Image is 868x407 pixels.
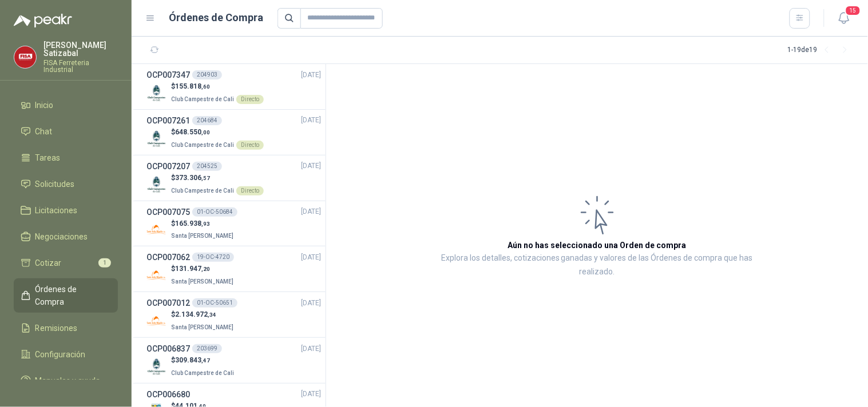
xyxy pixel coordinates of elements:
a: Licitaciones [14,199,118,221]
button: 15 [834,8,854,29]
span: Configuración [35,348,86,361]
img: Company Logo [146,311,167,331]
a: Inicio [14,94,118,116]
div: 204525 [192,162,222,171]
a: OCP00707501-OC-50684[DATE] Company Logo$165.938,93Santa [PERSON_NAME] [146,206,321,242]
span: [DATE] [301,70,321,81]
div: 204903 [192,70,222,79]
span: Inicio [35,99,54,111]
span: ,00 [201,129,210,135]
span: Remisiones [35,322,78,334]
h3: OCP007062 [146,251,190,264]
div: Directo [236,95,264,104]
a: Negociaciones [14,226,118,248]
img: Company Logo [146,265,167,285]
span: Santa [PERSON_NAME] [171,233,233,239]
span: [DATE] [301,298,321,309]
span: 648.550 [175,128,210,136]
span: [DATE] [301,161,321,171]
span: Chat [35,125,53,138]
span: 131.947 [175,265,210,273]
span: ,93 [201,221,210,227]
h3: OCP007261 [146,114,190,127]
span: Órdenes de Compra [35,283,107,308]
img: Company Logo [146,220,167,240]
span: 373.306 [175,174,210,182]
div: 203699 [192,344,222,353]
span: ,20 [201,266,210,272]
div: Directo [236,141,264,150]
span: Club Campestre de Cali [171,187,234,194]
img: Company Logo [14,46,36,68]
span: 1 [98,258,111,268]
span: [DATE] [301,252,321,263]
div: 01-OC-50651 [192,298,237,308]
a: OCP00701201-OC-50651[DATE] Company Logo$2.134.972,34Santa [PERSON_NAME] [146,297,321,333]
span: Santa [PERSON_NAME] [171,278,233,285]
p: $ [171,264,236,274]
span: 165.938 [175,220,210,228]
p: FISA Ferreteria Industrial [43,59,118,73]
a: Chat [14,121,118,142]
h3: OCP007347 [146,69,190,81]
span: Santa [PERSON_NAME] [171,324,233,330]
div: 19-OC-4720 [192,253,234,262]
img: Company Logo [146,129,167,149]
p: $ [171,81,264,92]
span: ,60 [201,83,210,90]
p: Explora los detalles, cotizaciones ganadas y valores de las Órdenes de compra que has realizado. [441,252,754,279]
img: Company Logo [146,357,167,377]
a: Configuración [14,344,118,365]
h3: OCP006680 [146,388,190,401]
div: 1 - 19 de 19 [788,41,854,59]
p: $ [171,173,264,183]
span: Club Campestre de Cali [171,96,234,102]
p: $ [171,127,264,138]
span: 15 [845,5,861,16]
span: ,34 [208,312,216,318]
div: 204684 [192,116,222,125]
h3: OCP006837 [146,342,190,355]
span: ,57 [201,175,210,181]
span: [DATE] [301,344,321,354]
span: Licitaciones [35,204,78,217]
span: Solicitudes [35,178,75,190]
a: Órdenes de Compra [14,278,118,313]
a: OCP007261204684[DATE] Company Logo$648.550,00Club Campestre de CaliDirecto [146,114,321,150]
div: 01-OC-50684 [192,208,237,217]
span: Club Campestre de Cali [171,370,234,376]
h1: Órdenes de Compra [169,10,264,26]
span: Cotizar [35,257,62,269]
p: $ [171,355,236,366]
span: [DATE] [301,389,321,400]
p: $ [171,218,236,229]
span: Club Campestre de Cali [171,142,234,148]
a: Solicitudes [14,173,118,195]
a: OCP00706219-OC-4720[DATE] Company Logo$131.947,20Santa [PERSON_NAME] [146,251,321,287]
a: Remisiones [14,317,118,339]
div: Directo [236,186,264,195]
a: OCP006837203699[DATE] Company Logo$309.843,47Club Campestre de Cali [146,342,321,378]
span: [DATE] [301,115,321,126]
img: Logo peakr [14,14,72,27]
a: Tareas [14,147,118,169]
p: $ [171,309,236,320]
h3: OCP007012 [146,297,190,309]
img: Company Logo [146,174,167,194]
span: 2.134.972 [175,310,216,318]
h3: OCP007075 [146,206,190,218]
a: Manuales y ayuda [14,370,118,392]
img: Company Logo [146,83,167,103]
span: 155.818 [175,82,210,90]
a: Cotizar1 [14,252,118,274]
span: [DATE] [301,206,321,217]
span: 309.843 [175,356,210,364]
span: Negociaciones [35,230,88,243]
p: [PERSON_NAME] Satizabal [43,41,118,57]
span: Tareas [35,151,61,164]
span: ,47 [201,357,210,364]
span: Manuales y ayuda [35,374,101,387]
a: OCP007347204903[DATE] Company Logo$155.818,60Club Campestre de CaliDirecto [146,69,321,105]
h3: Aún no has seleccionado una Orden de compra [508,239,687,252]
h3: OCP007207 [146,160,190,173]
